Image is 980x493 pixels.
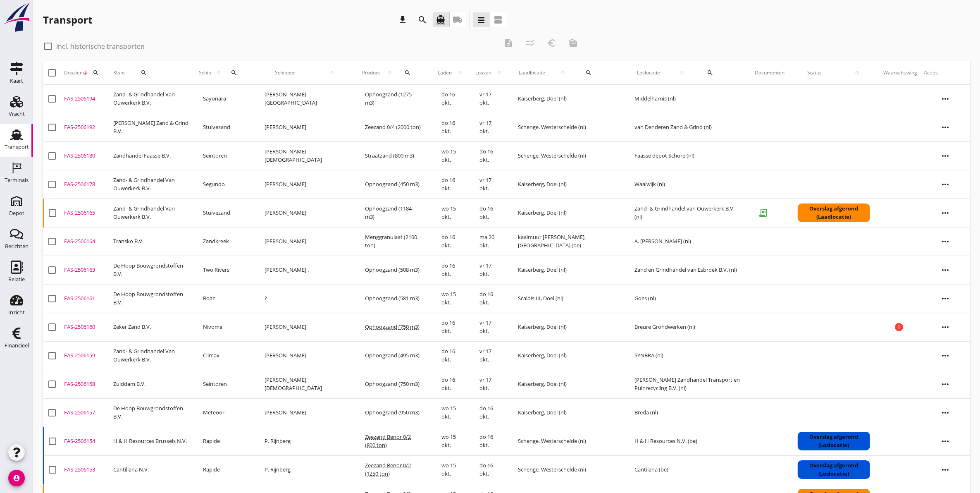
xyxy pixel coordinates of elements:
[432,141,470,170] td: wo 15 okt.
[93,69,99,76] i: search
[669,69,694,76] i: arrow_upward
[213,69,224,76] i: arrow_upward
[64,466,107,474] div: FAS-2506153
[64,209,107,217] div: FAS-2506165
[798,460,870,479] div: Overslag afgerond (Loslocatie)
[432,170,470,199] td: do 16 okt.
[193,398,255,427] td: Meteoor
[10,78,23,84] div: Kaart
[255,113,355,141] td: [PERSON_NAME]
[193,427,255,455] td: Rapide
[634,323,695,330] span: Breure Grondwerken (nl)
[634,237,691,245] span: A. [PERSON_NAME] (nl)
[193,170,255,199] td: Segundo
[508,341,625,370] td: Kaiserberg, Doel (nl)
[110,256,193,284] td: De Hoop Bouwgrondstoffen B.V.
[894,322,904,332] i: error
[5,144,29,150] div: Transport
[934,258,957,282] i: more_horiz
[56,42,145,50] label: Incl. historische transporten
[255,341,355,370] td: [PERSON_NAME]
[508,455,625,484] td: Schenge, Westerschelde (nl)
[110,313,193,341] td: Zeker Zand B.V.
[355,341,432,370] td: Ophoogzand (495 m3)
[255,199,355,227] td: [PERSON_NAME]
[494,69,505,76] i: arrow_upward
[470,227,508,256] td: ma 20 okt.
[64,69,82,77] span: Dossier
[432,284,470,313] td: wo 15 okt.
[255,256,355,284] td: [PERSON_NAME] .
[470,256,508,284] td: vr 17 okt.
[255,455,355,484] td: P. Rijnberg
[432,427,470,455] td: wo 15 okt.
[383,69,397,76] i: arrow_upward
[634,352,663,359] span: SYNBRA (nl)
[634,123,712,131] span: van Denderen Zand & Grind (nl)
[355,113,432,141] td: Zeezand 0/4 (2000 ton)
[508,170,625,199] td: Kaiserberg, Doel (nl)
[453,15,463,25] i: local_shipping
[508,427,625,455] td: Schenge, Westerschelde (nl)
[355,199,432,227] td: Ophoogzand (1184 m3)
[193,341,255,370] td: Climax
[585,69,592,76] i: search
[193,256,255,284] td: Two Rivers
[8,277,25,282] div: Relatie
[755,205,771,221] i: receipt_long
[470,141,508,170] td: do 16 okt.
[470,455,508,484] td: do 16 okt.
[43,13,92,26] div: Transport
[508,85,625,113] td: Kaiserberg, Doel (nl)
[64,95,107,103] div: FAS-2506194
[9,211,24,216] div: Depot
[258,69,312,77] span: Schipper
[355,284,432,313] td: Ophoogzand (581 m3)
[432,341,470,370] td: do 16 okt.
[355,170,432,199] td: Ophoogzand (450 m3)
[64,152,107,160] div: FAS-2506180
[255,313,355,341] td: [PERSON_NAME]
[934,230,957,253] i: more_horiz
[470,113,508,141] td: vr 17 okt.
[64,380,107,388] div: FAS-2506158
[508,227,625,256] td: kaaimuur [PERSON_NAME], [GEOGRAPHIC_DATA] (be)
[470,398,508,427] td: do 16 okt.
[435,69,454,77] span: Laden
[355,141,432,170] td: Straatzand (800 m3)
[8,470,25,486] i: account_circle
[934,401,957,424] i: more_horiz
[838,69,877,76] i: arrow_upward
[470,284,508,313] td: do 16 okt.
[494,15,503,25] i: view_agenda
[365,462,411,477] span: Zeezand Benor 0/2 (1250 ton)
[110,113,193,141] td: [PERSON_NAME] Zand & Grind B.V.
[934,87,957,110] i: more_horiz
[110,227,193,256] td: Transko B.V.
[193,199,255,227] td: Stuivezand
[934,458,957,481] i: more_horiz
[64,237,107,246] div: FAS-2506164
[110,455,193,484] td: Cantillana N.V.
[193,284,255,313] td: Boaz
[798,432,870,450] div: Overslag afgerond (Loslocatie)
[355,227,432,256] td: Menggranulaat (2100 ton)
[470,313,508,341] td: vr 17 okt.
[110,370,193,398] td: Zuiddam B.V.
[508,256,625,284] td: Kaiserberg, Doel (nl)
[934,201,957,225] i: more_horiz
[634,376,740,392] span: [PERSON_NAME] Zandhandel Transport en Puinrecycling B.V. (nl)
[634,294,656,302] span: Goes (nl)
[470,341,508,370] td: vr 17 okt.
[193,227,255,256] td: Zandkreek
[64,352,107,360] div: FAS-2506159
[64,266,107,274] div: FAS-2506163
[432,199,470,227] td: wo 15 okt.
[141,69,147,76] i: search
[432,398,470,427] td: wo 15 okt.
[9,111,25,117] div: Vracht
[255,370,355,398] td: [PERSON_NAME][DEMOGRAPHIC_DATA]
[355,85,432,113] td: Ophoogzand (1275 m3)
[193,370,255,398] td: Seintoren
[193,141,255,170] td: Seintoren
